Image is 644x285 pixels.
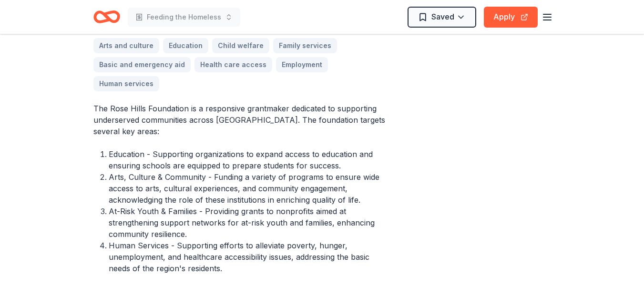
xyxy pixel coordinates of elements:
[93,103,391,137] p: The Rose Hills Foundation is a responsive grantmaker dedicated to supporting underserved communit...
[128,8,240,27] button: Feeding the Homeless
[109,148,391,171] li: Education - Supporting organizations to expand access to education and ensuring schools are equip...
[408,7,476,28] button: Saved
[431,10,454,23] span: Saved
[109,240,391,274] li: Human Services - Supporting efforts to alleviate poverty, hunger, unemployment, and healthcare ac...
[93,6,120,28] a: Home
[484,7,538,28] button: Apply
[109,171,391,206] li: Arts, Culture & Community - Funding a variety of programs to ensure wide access to arts, cultural...
[147,11,221,23] span: Feeding the Homeless
[109,206,391,240] li: At-Risk Youth & Families - Providing grants to nonprofits aimed at strengthening support networks...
